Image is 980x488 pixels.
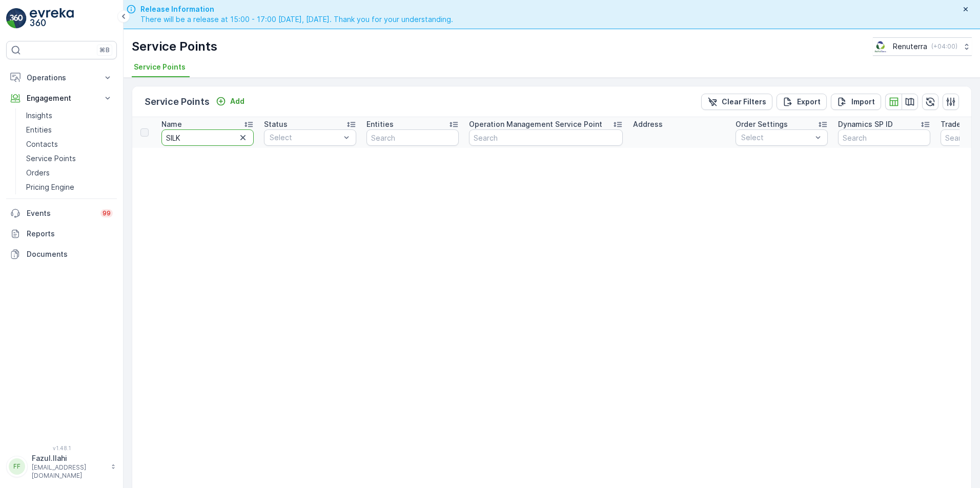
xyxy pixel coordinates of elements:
[27,93,96,103] p: Engagement
[873,41,889,52] img: Screenshot_2024-07-26_at_13.33.01.png
[22,123,117,137] a: Entities
[26,153,76,164] p: Service Points
[931,42,957,51] p: ( +04:00 )
[26,110,52,121] p: Insights
[26,125,52,135] p: Entities
[140,14,453,25] span: There will be a release at 15:00 - 17:00 [DATE], [DATE]. Thank you for your understanding.
[26,139,58,149] p: Contacts
[893,41,927,52] p: Renuterra
[22,180,117,194] a: Pricing Engine
[22,151,117,166] a: Service Points
[161,129,254,146] input: Search
[722,97,766,107] p: Clear Filters
[22,137,117,151] a: Contacts
[366,119,394,129] p: Entities
[838,129,930,146] input: Search
[469,129,623,146] input: Search
[145,95,210,109] p: Service Points
[32,453,106,463] p: Fazul.Ilahi
[6,453,117,480] button: FFFazul.Ilahi[EMAIL_ADDRESS][DOMAIN_NAME]
[6,68,117,88] button: Operations
[777,94,827,110] button: Export
[30,8,74,29] img: logo_light-DOdMpM7g.png
[6,8,27,29] img: logo
[32,463,106,480] p: [EMAIL_ADDRESS][DOMAIN_NAME]
[9,458,25,475] div: FF
[838,119,893,129] p: Dynamics SP ID
[230,96,244,106] p: Add
[22,108,117,123] a: Insights
[6,203,117,224] a: Events99
[132,38,217,55] p: Service Points
[6,224,117,244] a: Reports
[797,97,821,107] p: Export
[736,119,788,129] p: Order Settings
[22,166,117,180] a: Orders
[264,119,288,129] p: Status
[26,168,50,178] p: Orders
[27,229,113,239] p: Reports
[27,208,94,218] p: Events
[701,94,772,110] button: Clear Filters
[873,37,972,56] button: Renuterra(+04:00)
[741,132,812,143] p: Select
[270,132,340,143] p: Select
[26,182,74,192] p: Pricing Engine
[6,445,117,451] span: v 1.48.1
[212,95,249,107] button: Add
[27,73,96,83] p: Operations
[6,244,117,264] a: Documents
[140,4,453,14] span: Release Information
[366,129,459,146] input: Search
[27,249,113,259] p: Documents
[99,46,110,54] p: ⌘B
[161,119,182,129] p: Name
[103,209,111,217] p: 99
[134,62,186,72] span: Service Points
[831,94,881,110] button: Import
[469,119,602,129] p: Operation Management Service Point
[6,88,117,108] button: Engagement
[633,119,663,129] p: Address
[851,97,875,107] p: Import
